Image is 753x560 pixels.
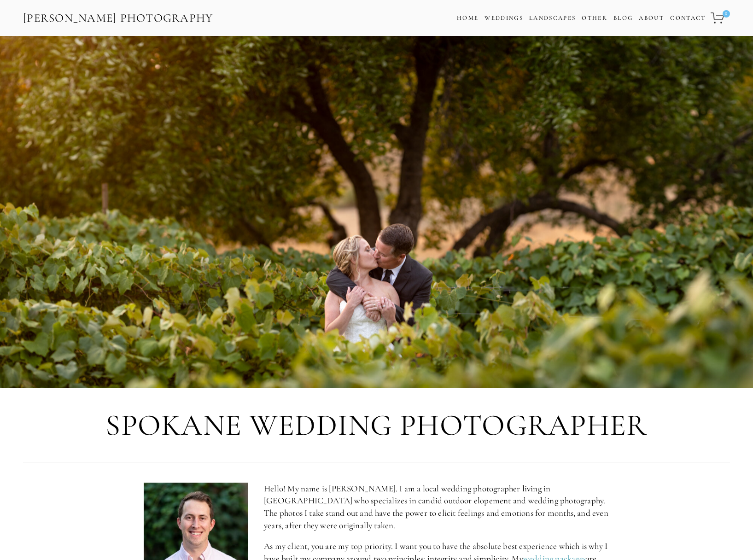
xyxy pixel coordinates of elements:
[670,12,706,25] a: Contact
[22,8,214,29] a: [PERSON_NAME] Photography
[613,12,633,25] a: Blog
[529,14,576,22] a: Landscapes
[23,409,730,442] h1: Spokane Wedding Photographer
[264,483,610,531] p: Hello! My name is [PERSON_NAME]. I am a local wedding photographer living in [GEOGRAPHIC_DATA] wh...
[723,10,730,17] span: 0
[582,14,607,22] a: Other
[639,12,664,25] a: About
[484,14,523,22] a: Weddings
[709,7,731,29] a: 0 items in cart
[457,12,479,25] a: Home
